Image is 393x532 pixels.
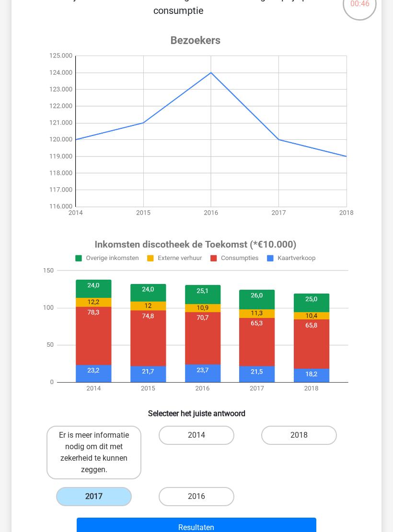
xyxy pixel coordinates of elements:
label: 2016 [159,487,234,506]
label: 2018 [261,426,337,445]
h6: Selecteer het juiste antwoord [27,401,366,418]
label: 2014 [159,426,234,445]
label: Er is meer informatie nodig om dit met zekerheid te kunnen zeggen. [46,426,141,479]
label: 2017 [56,487,132,506]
